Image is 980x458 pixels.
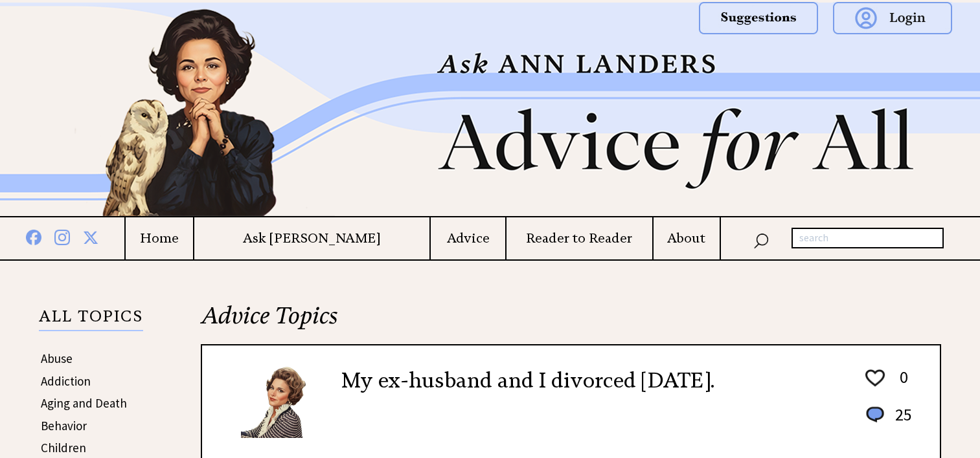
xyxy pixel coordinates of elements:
img: message_round%201.png [863,404,887,425]
img: suggestions.png [699,2,818,34]
img: x%20blue.png [83,228,98,245]
a: Aging and Death [41,395,127,411]
input: search [792,228,944,248]
img: instagram%20blue.png [54,227,70,245]
h2: My ex-husband and I divorced [DATE]. [341,365,714,396]
img: facebook%20blue.png [26,227,41,245]
img: heart_outline%201.png [863,367,887,389]
a: Children [41,440,86,455]
img: login.png [833,2,952,34]
a: Behavior [41,418,87,433]
img: right_new2.png [957,3,963,216]
a: Reader to Reader [507,230,652,246]
img: search_nav.png [753,230,769,249]
a: Advice [431,230,505,246]
td: 0 [889,366,913,402]
a: About [654,230,720,246]
a: Addiction [41,373,91,389]
a: Abuse [41,351,73,366]
img: header2b_v1.png [24,3,957,216]
a: Ask [PERSON_NAME] [194,230,430,246]
a: Home [126,230,193,246]
p: ALL TOPICS [39,309,143,331]
td: 25 [889,404,913,438]
img: Ann6%20v2%20small.png [241,365,322,438]
h2: Advice Topics [201,300,941,344]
